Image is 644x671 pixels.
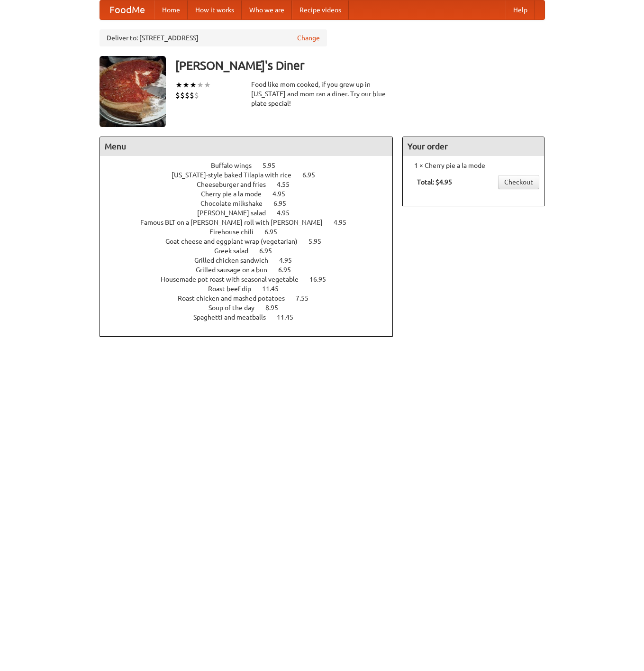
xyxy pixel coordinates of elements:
[208,285,261,293] span: Roast beef dip
[190,80,197,90] li: ★
[209,228,295,236] a: Firehouse chili 6.95
[100,137,393,156] h4: Menu
[251,80,393,108] div: Food like mom cooked, if you grew up in [US_STATE] and mom ran a diner. Try our blue plate special!
[272,190,295,198] span: 4.95
[259,247,281,255] span: 6.95
[180,90,185,101] li: $
[193,313,311,321] a: Spaghetti and meatballs 11.45
[197,209,275,217] span: [PERSON_NAME] salad
[334,219,356,226] span: 4.95
[292,0,349,19] a: Recipe videos
[197,181,275,188] span: Cheeseburger and fries
[197,181,307,188] a: Cheeseburger and fries 4.55
[100,0,154,19] a: FoodMe
[200,200,304,207] a: Chocolate milkshake 6.95
[175,90,180,101] li: $
[194,257,309,264] a: Grilled chicken sandwich 4.95
[196,266,308,274] a: Grilled sausage on a bun 6.95
[417,178,452,186] b: Total: $4.95
[302,171,325,179] span: 6.95
[172,171,301,179] span: [US_STATE]-style baked Tilapia with rice
[188,0,242,19] a: How it works
[277,181,299,188] span: 4.55
[194,257,278,264] span: Grilled chicken sandwich
[279,257,301,264] span: 4.95
[165,238,307,245] span: Goat cheese and eggplant wrap (vegetarian)
[214,247,258,255] span: Greek salad
[100,29,327,46] div: Deliver to: [STREET_ADDRESS]
[193,313,275,321] span: Spaghetti and meatballs
[278,266,300,274] span: 6.95
[262,285,288,293] span: 11.45
[242,0,292,19] a: Who we are
[209,304,264,312] span: Soup of the day
[208,285,296,293] a: Roast beef dip 11.45
[100,56,166,127] img: angular.jpg
[209,228,263,236] span: Firehouse chili
[201,190,303,198] a: Cherry pie a la mode 4.95
[506,0,535,19] a: Help
[211,162,293,169] a: Buffalo wings 5.95
[277,209,299,217] span: 4.95
[175,56,545,75] h3: [PERSON_NAME]'s Diner
[197,209,307,217] a: [PERSON_NAME] salad 4.95
[196,266,277,274] span: Grilled sausage on a bun
[140,219,364,226] a: Famous BLT on a [PERSON_NAME] roll with [PERSON_NAME] 4.95
[498,175,539,189] a: Checkout
[178,294,294,302] span: Roast chicken and mashed potatoes
[204,80,211,90] li: ★
[194,90,199,101] li: $
[197,80,204,90] li: ★
[265,304,288,312] span: 8.95
[273,200,296,207] span: 6.95
[190,90,194,101] li: $
[200,200,272,207] span: Chocolate milkshake
[264,228,287,236] span: 6.95
[178,294,326,302] a: Roast chicken and mashed potatoes 7.55
[263,162,285,169] span: 5.95
[161,276,344,283] a: Housemade pot roast with seasonal vegetable 16.95
[140,219,332,226] span: Famous BLT on a [PERSON_NAME] roll with [PERSON_NAME]
[211,162,261,169] span: Buffalo wings
[309,276,336,283] span: 16.95
[277,313,303,321] span: 11.45
[154,0,188,19] a: Home
[209,304,296,312] a: Soup of the day 8.95
[201,190,271,198] span: Cherry pie a la mode
[403,137,544,156] h4: Your order
[185,90,190,101] li: $
[165,238,339,245] a: Goat cheese and eggplant wrap (vegetarian) 5.95
[172,171,333,179] a: [US_STATE]-style baked Tilapia with rice 6.95
[297,33,320,43] a: Change
[175,80,182,90] li: ★
[296,294,318,302] span: 7.55
[214,247,290,255] a: Greek salad 6.95
[182,80,190,90] li: ★
[161,276,308,283] span: Housemade pot roast with seasonal vegetable
[408,161,539,170] li: 1 × Cherry pie a la mode
[308,238,331,245] span: 5.95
